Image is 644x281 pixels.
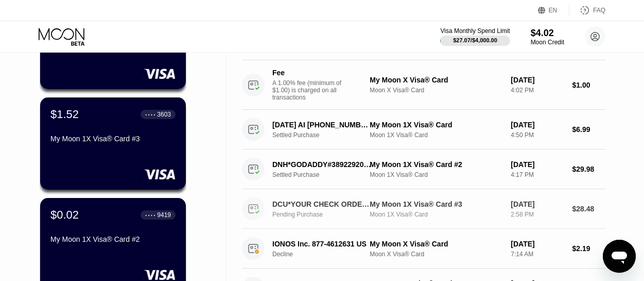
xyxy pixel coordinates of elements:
div: FAQ [569,5,605,15]
div: IONOS Inc. 877-4612631 USDeclineMy Moon X Visa® CardMoon X Visa® Card[DATE]7:14 AM$2.19 [242,229,605,269]
div: 4:17 PM [511,171,564,178]
div: DCU*YOUR CHECK ORDER [PHONE_NUMBER] US [272,200,372,208]
div: [DATE] AI [PHONE_NUMBER] US [272,121,372,129]
div: Settled Purchase [272,171,380,178]
div: Visa Monthly Spend Limit [440,27,510,35]
div: $28.48 [572,205,606,213]
div: ● ● ● ● [145,213,155,217]
div: [DATE] [511,121,564,129]
div: 4:50 PM [511,131,564,139]
div: Moon 1X Visa® Card [370,131,502,139]
div: My Moon 1X Visa® Card [370,121,502,129]
div: $4.02 [531,28,564,39]
div: Moon X Visa® Card [370,251,502,258]
div: Moon Credit [531,39,564,46]
div: 4:02 PM [511,87,564,94]
div: EN [538,5,569,15]
div: $2.19 [572,244,606,253]
div: [DATE] [511,160,564,169]
div: My Moon X Visa® Card [370,76,502,84]
div: My Moon 1X Visa® Card #2 [370,160,502,169]
div: $1.52● ● ● ●3603My Moon 1X Visa® Card #3 [40,97,186,190]
div: DNH*GODADDY#3892292090 480-5058855 USSettled PurchaseMy Moon 1X Visa® Card #2Moon 1X Visa® Card[D... [242,150,605,189]
div: EN [549,7,558,14]
div: Fee [272,69,344,77]
div: Settled Purchase [272,131,380,139]
div: FAQ [593,7,605,14]
div: ● ● ● ● [145,113,155,116]
div: $1.00 [572,81,606,89]
div: 2:58 PM [511,211,564,218]
div: Moon 1X Visa® Card [370,171,502,178]
div: [DATE] [511,240,564,248]
div: 9419 [157,211,171,219]
div: FeeA 1.00% fee (minimum of $1.00) is charged on all transactionsMy Moon X Visa® CardMoon X Visa® ... [242,60,605,110]
div: My Moon 1X Visa® Card #3 [50,135,176,143]
div: $0.02 [50,208,79,222]
div: IONOS Inc. 877-4612631 US [272,240,372,248]
div: [DATE] [511,76,564,84]
div: Moon X Visa® Card [370,87,502,94]
div: Pending Purchase [272,211,380,218]
div: $6.99 [572,125,606,134]
div: DNH*GODADDY#3892292090 480-5058855 US [272,160,372,169]
div: Visa Monthly Spend Limit$27.07/$4,000.00 [440,27,510,46]
div: Moon 1X Visa® Card [370,211,502,218]
div: My Moon X Visa® Card [370,240,502,248]
div: My Moon 1X Visa® Card #3 [370,200,502,208]
div: DCU*YOUR CHECK ORDER [PHONE_NUMBER] USPending PurchaseMy Moon 1X Visa® Card #3Moon 1X Visa® Card[... [242,189,605,229]
div: Decline [272,251,380,258]
div: $27.07 / $4,000.00 [453,37,497,43]
div: 3603 [157,111,171,118]
div: 7:14 AM [511,251,564,258]
div: $29.98 [572,165,606,173]
div: $1.52 [50,108,79,121]
div: [DATE] [511,200,564,208]
div: A 1.00% fee (minimum of $1.00) is charged on all transactions [272,79,350,101]
div: [DATE] AI [PHONE_NUMBER] USSettled PurchaseMy Moon 1X Visa® CardMoon 1X Visa® Card[DATE]4:50 PM$6.99 [242,110,605,150]
iframe: Button to launch messaging window [603,240,636,273]
div: My Moon 1X Visa® Card #2 [50,235,176,243]
div: $4.02Moon Credit [531,28,564,46]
